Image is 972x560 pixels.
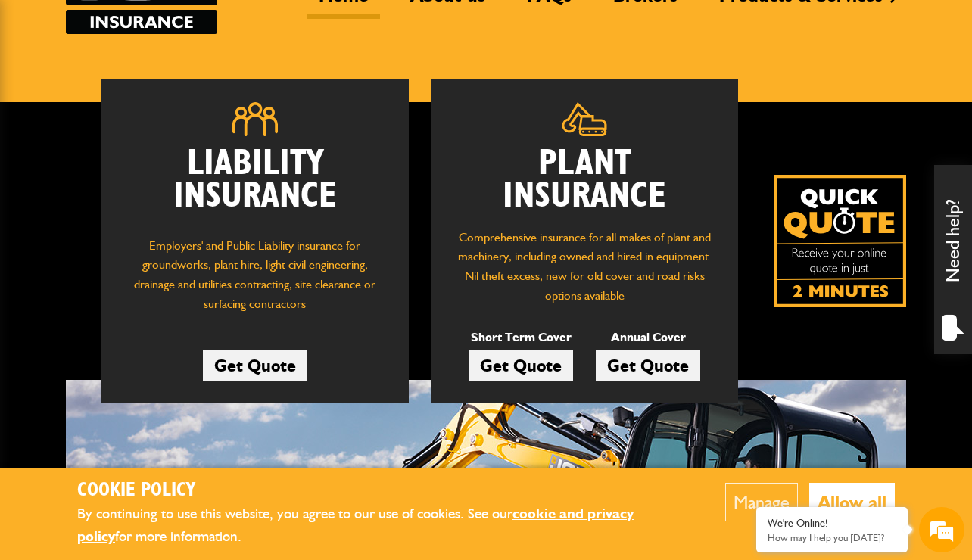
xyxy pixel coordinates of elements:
h2: Cookie Policy [77,479,679,502]
img: Quick Quote [774,175,906,307]
div: Need help? [934,165,972,354]
p: Employers' and Public Liability insurance for groundworks, plant hire, light civil engineering, d... [124,236,386,322]
h2: Liability Insurance [124,148,386,221]
h2: Plant Insurance [454,148,716,213]
a: Get Quote [596,350,700,381]
p: How may I help you today? [768,532,896,543]
a: Get your insurance quote isn just 2-minutes [774,175,906,307]
a: Get Quote [469,350,573,381]
p: Annual Cover [596,328,700,347]
button: Manage [725,483,798,521]
div: We're Online! [768,517,896,530]
a: Get Quote [203,350,307,381]
p: Short Term Cover [469,328,573,347]
p: By continuing to use this website, you agree to our use of cookies. See our for more information. [77,502,679,549]
p: Comprehensive insurance for all makes of plant and machinery, including owned and hired in equipm... [454,228,716,305]
button: Allow all [809,483,895,521]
